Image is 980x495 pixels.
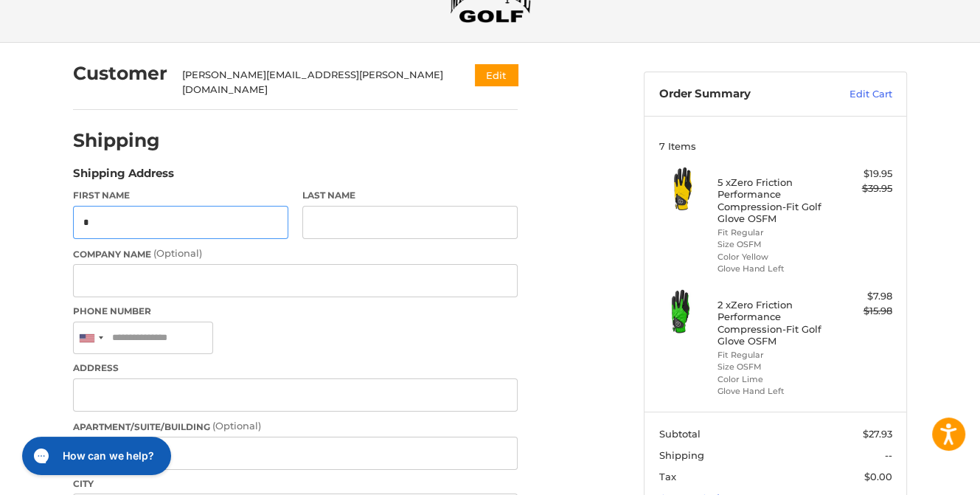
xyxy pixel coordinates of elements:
[717,349,830,361] li: Fit Regular
[212,420,261,432] small: (Optional)
[73,305,518,318] label: Phone Number
[717,251,830,263] li: Color Yellow
[885,449,892,461] span: --
[863,428,892,440] span: $27.93
[717,238,830,251] li: Size OSFM
[717,263,830,275] li: Glove Hand Left
[659,140,892,152] h3: 7 Items
[834,167,892,181] div: $19.95
[717,176,830,224] h4: 5 x Zero Friction Performance Compression-Fit Golf Glove OSFM
[717,226,830,239] li: Fit Regular
[864,471,892,482] span: $0.00
[73,477,518,491] label: City
[153,247,202,259] small: (Optional)
[73,62,167,85] h2: Customer
[302,189,518,202] label: Last Name
[659,87,818,102] h3: Order Summary
[834,289,892,304] div: $7.98
[73,165,174,189] legend: Shipping Address
[834,304,892,319] div: $15.98
[15,432,175,480] iframe: Gorgias live chat messenger
[717,373,830,386] li: Color Lime
[73,246,518,261] label: Company Name
[717,299,830,347] h4: 2 x Zero Friction Performance Compression-Fit Golf Glove OSFM
[73,419,518,434] label: Apartment/Suite/Building
[182,68,447,97] div: [PERSON_NAME][EMAIL_ADDRESS][PERSON_NAME][DOMAIN_NAME]
[717,385,830,398] li: Glove Hand Left
[834,181,892,196] div: $39.95
[475,64,518,86] button: Edit
[74,322,108,354] div: United States: +1
[73,361,518,375] label: Address
[73,189,288,202] label: First Name
[659,471,676,482] span: Tax
[818,87,892,102] a: Edit Cart
[73,129,160,152] h2: Shipping
[659,449,704,461] span: Shipping
[717,361,830,373] li: Size OSFM
[659,428,701,440] span: Subtotal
